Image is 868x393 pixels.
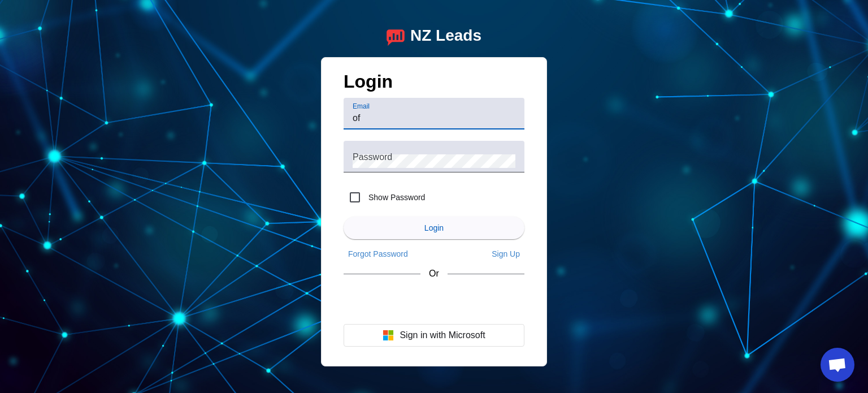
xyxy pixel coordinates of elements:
img: Microsoft logo [383,330,394,341]
span: Sign Up [492,249,520,258]
mat-label: Password [353,152,392,161]
h1: Login [344,71,524,98]
span: Forgot Password [348,249,408,258]
button: Sign in with Microsoft [344,324,524,347]
a: logoNZ Leads [387,27,481,46]
div: NZ Leads [410,27,481,46]
iframe: Sign in with Google Button [338,289,530,314]
label: Show Password [366,192,425,203]
mat-label: Email [353,102,370,110]
span: Or [429,269,439,279]
img: logo [387,27,405,46]
button: Login [344,217,524,239]
a: Open chat [821,348,854,382]
span: Login [424,223,444,232]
